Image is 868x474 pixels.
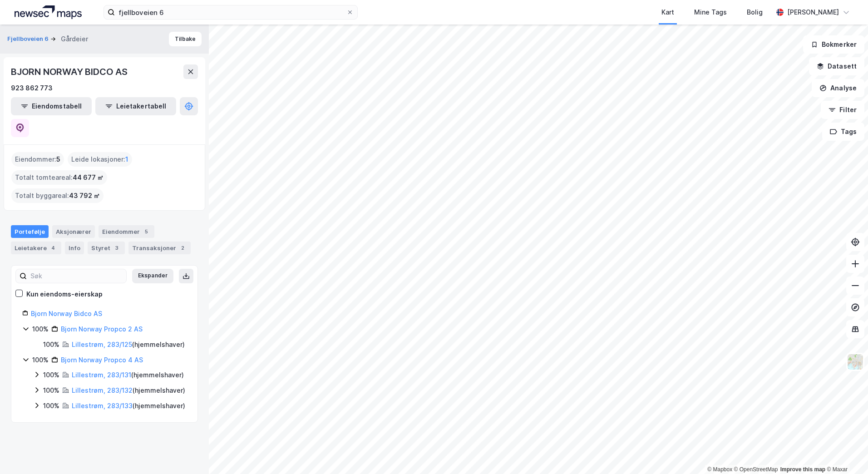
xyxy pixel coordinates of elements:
div: ( hjemmelshaver ) [72,370,184,380]
iframe: Chat Widget [823,430,868,474]
div: 100% [43,370,59,380]
div: 100% [43,400,59,411]
div: 923 862 773 [11,83,53,94]
button: Tags [822,123,864,141]
div: Transaksjoner [128,242,191,254]
a: Improve this map [780,466,825,473]
div: Kart [661,7,674,18]
a: OpenStreetMap [734,466,778,473]
button: Ekspander [132,269,173,283]
div: 3 [112,243,121,252]
img: logo.a4113a55bc3d86da70a041830d287a7e.svg [15,5,82,19]
div: Leietakere [11,242,61,254]
button: Analyse [812,79,864,97]
div: 100% [32,355,49,365]
button: Leietakertabell [95,97,176,115]
a: Lillestrøm, 283/133 [72,402,133,410]
button: Fjellboveien 6 [7,35,50,44]
div: Eiendommer : [11,152,64,167]
span: 1 [125,154,128,165]
a: Lillestrøm, 283/125 [72,341,132,348]
div: 5 [142,227,151,236]
a: Lillestrøm, 283/131 [72,371,131,379]
div: 100% [32,324,49,335]
span: 5 [56,154,60,165]
div: 100% [43,385,59,396]
div: Aksjonærer [52,225,95,238]
a: Bjorn Norway Propco 2 AS [61,325,143,333]
div: [PERSON_NAME] [787,7,839,18]
div: 100% [43,339,59,350]
div: Mine Tags [694,7,727,18]
div: Kontrollprogram for chat [823,430,868,474]
input: Søk på adresse, matrikkel, gårdeiere, leietakere eller personer [115,5,346,19]
img: Z [847,353,864,370]
div: BJORN NORWAY BIDCO AS [11,64,129,79]
div: Eiendommer [99,225,154,238]
div: Info [65,242,84,254]
div: Totalt byggareal : [11,188,104,203]
span: 43 792 ㎡ [69,190,100,201]
div: Bolig [747,7,763,18]
div: Totalt tomteareal : [11,170,107,185]
input: Søk [27,269,126,283]
a: Lillestrøm, 283/132 [72,386,133,394]
a: Bjorn Norway Bidco AS [31,310,102,317]
div: ( hjemmelshaver ) [72,339,185,350]
div: Kun eiendoms-eierskap [26,289,103,300]
div: Portefølje [11,225,49,238]
div: ( hjemmelshaver ) [72,385,185,396]
div: Styret [88,242,125,254]
div: 4 [49,243,58,252]
button: Datasett [809,57,864,75]
button: Filter [821,101,864,119]
div: Gårdeier [61,34,88,44]
div: 2 [178,243,187,252]
span: 44 677 ㎡ [73,172,104,183]
button: Eiendomstabell [11,97,92,115]
button: Tilbake [169,32,202,46]
a: Bjorn Norway Propco 4 AS [61,356,143,364]
div: Leide lokasjoner : [68,152,132,167]
button: Bokmerker [803,35,864,54]
div: ( hjemmelshaver ) [72,400,185,411]
a: Mapbox [707,466,732,473]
